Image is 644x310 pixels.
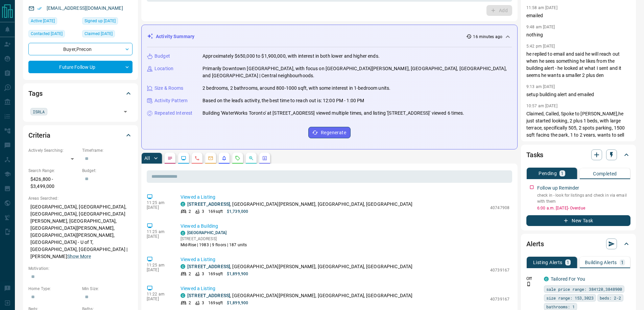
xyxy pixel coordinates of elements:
button: Show More [67,253,91,260]
span: Signed up [DATE] [85,18,116,24]
h2: Tags [28,88,42,99]
p: , [GEOGRAPHIC_DATA][PERSON_NAME], [GEOGRAPHIC_DATA], [GEOGRAPHIC_DATA] [187,263,412,270]
svg: Lead Browsing Activity [181,156,186,161]
p: [DATE] [147,297,170,301]
p: Size & Rooms [154,85,184,92]
h2: Tasks [526,149,543,160]
span: Claimed [DATE] [85,30,113,37]
p: 3 [202,271,204,277]
p: Budget [154,53,170,60]
div: Criteria [28,127,133,143]
p: 11:25 am [147,229,170,234]
p: 10:57 am [DATE] [526,104,557,108]
div: Mon Sep 15 2025 [28,17,79,27]
div: Alerts [526,236,630,252]
p: [DATE] [147,267,170,272]
p: 2 [189,208,191,215]
p: $426,800 - $3,499,000 [28,174,79,192]
p: All [144,156,150,161]
p: 9:13 am [DATE] [526,84,555,89]
div: Tags [28,85,133,102]
svg: Opportunities [248,156,254,161]
div: condos.ca [181,264,185,269]
p: Off [526,276,540,282]
p: Location [154,65,173,72]
p: , [GEOGRAPHIC_DATA][PERSON_NAME], [GEOGRAPHIC_DATA], [GEOGRAPHIC_DATA] [187,292,412,299]
p: [STREET_ADDRESS] [181,236,247,242]
p: setup building alert and emailed [526,91,630,98]
p: Listing Alerts [533,260,563,265]
p: he replied to email and said he will reach out when he sees something he likes from the building ... [526,51,630,79]
svg: Notes [167,156,173,161]
button: New Task [526,215,630,226]
p: Search Range: [28,168,79,174]
p: Timeframe: [82,147,133,153]
p: Viewed a Listing [181,256,509,263]
p: [GEOGRAPHIC_DATA], [GEOGRAPHIC_DATA], [GEOGRAPHIC_DATA], [GEOGRAPHIC_DATA][PERSON_NAME], [GEOGRAP... [28,201,133,262]
p: 6:00 a.m. [DATE] - Overdue [537,205,630,211]
p: Based on the lead's activity, the best time to reach out is: 12:00 PM - 1:00 PM [202,97,364,104]
p: 2 [189,271,191,277]
p: Repeated Interest [154,110,192,117]
p: Actively Searching: [28,147,79,153]
p: Viewed a Listing [181,285,509,292]
p: Budget: [82,168,133,174]
svg: Emails [208,156,213,161]
div: condos.ca [181,231,185,235]
p: $1,899,900 [227,271,248,277]
span: size range: 153,3023 [546,294,594,301]
p: 9:48 am [DATE] [526,25,555,29]
span: Active [DATE] [31,18,55,24]
h2: Alerts [526,238,544,249]
a: Tailored For You [551,276,585,282]
svg: Calls [194,156,200,161]
button: Regenerate [308,127,351,138]
p: Building Alerts [585,260,617,265]
svg: Agent Actions [262,156,267,161]
p: 40747908 [490,205,509,211]
p: Building 'WaterWorks Toronto' at [STREET_ADDRESS] viewed multiple times, and listing '[STREET_ADD... [202,110,464,117]
p: Approximately $650,000 to $1,900,000, with interest in both lower and higher ends. [202,53,380,60]
p: Home Type: [28,286,79,292]
a: [EMAIL_ADDRESS][DOMAIN_NAME] [47,5,123,11]
svg: Push Notification Only [526,282,531,286]
span: beds: 2-2 [600,294,621,301]
span: bathrooms: 1 [546,303,575,310]
p: Follow up Reminder [537,185,579,192]
p: 40739167 [490,267,509,273]
p: Primarily Downtown [GEOGRAPHIC_DATA], with focus on [GEOGRAPHIC_DATA][PERSON_NAME], [GEOGRAPHIC_D... [202,65,512,79]
p: 11:22 am [147,292,170,297]
p: 169 sqft [208,271,223,277]
p: Viewed a Building [181,223,509,230]
span: sale price range: 384120,3848900 [546,286,622,292]
div: Sat May 03 2025 [28,30,79,39]
div: condos.ca [544,277,549,281]
p: 11:25 am [147,263,170,267]
div: condos.ca [181,293,185,298]
div: Future Follow Up [28,61,133,73]
p: $1,739,000 [227,208,248,215]
p: 1 [561,171,564,176]
button: Open [121,107,130,116]
div: Buyer , Precon [28,43,133,55]
p: , [GEOGRAPHIC_DATA][PERSON_NAME], [GEOGRAPHIC_DATA], [GEOGRAPHIC_DATA] [187,201,412,208]
a: [STREET_ADDRESS] [187,201,230,207]
p: Min Size: [82,286,133,292]
span: Contacted [DATE] [31,30,63,37]
p: 11:25 am [147,200,170,205]
svg: Listing Alerts [221,156,227,161]
p: Areas Searched: [28,195,133,201]
p: check in - look for listings and check in via email with them [537,192,630,204]
a: [STREET_ADDRESS] [187,264,230,269]
p: 40739167 [490,296,509,302]
p: 16 minutes ago [473,34,502,40]
p: 11:58 am [DATE] [526,5,557,10]
p: Activity Summary [156,33,194,40]
div: Activity Summary16 minutes ago [147,30,512,43]
h2: Criteria [28,130,50,141]
p: 1 [621,260,624,265]
p: emailed [526,12,630,19]
p: Completed [593,171,617,176]
p: Mid-Rise | 1983 | 9 floors | 187 units [181,242,247,248]
p: Motivation: [28,265,133,272]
